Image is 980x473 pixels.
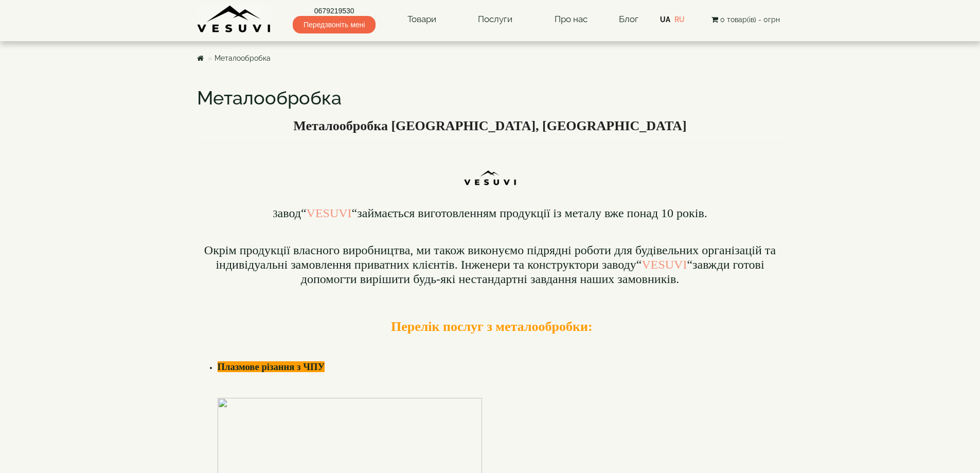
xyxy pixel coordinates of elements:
[468,8,523,31] a: Послуги
[660,15,670,24] a: UA
[301,206,307,220] span: “
[218,361,325,372] b: Плазмове різання з ЧПУ
[397,8,447,31] a: Товари
[687,258,692,271] span: “
[204,243,776,271] span: Окрім продукції власного виробництва, ми також виконуємо підрядні роботи для будівельних організа...
[197,5,272,33] img: Завод VESUVI
[674,15,685,24] a: RU
[461,149,519,192] img: Ttn5pm9uIKLcKgZrI-DPJtyXM-1-CpJTlstn2ZXthDzrWzHqWzIXq4ZS7qPkPFVaBoA4GitRGAHsRZshv0hWB0BnCPS-8PrHC...
[307,206,352,220] a: VESUVI
[197,88,783,109] h1: Металообробка
[293,118,687,133] b: Металообробка [GEOGRAPHIC_DATA], [GEOGRAPHIC_DATA]
[619,14,638,24] a: Блог
[642,258,687,271] a: VESUVI
[278,206,707,220] font: авод займається виготовленням продукції із металу вже понад 10 років.
[273,208,277,219] font: З
[204,243,776,285] font: завжди готові допомогти вирішити будь-які нестандартні завдання наших замовників.
[544,8,598,31] a: Про нас
[293,16,376,33] span: Передзвоніть мені
[352,206,358,220] span: “
[391,319,593,334] b: Перелік послуг з металообробки:
[293,6,376,16] a: 0679219530
[636,258,642,271] span: “
[720,15,780,24] span: 0 товар(ів) - 0грн
[215,54,271,62] a: Металообробка
[708,14,783,25] button: 0 товар(ів) - 0грн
